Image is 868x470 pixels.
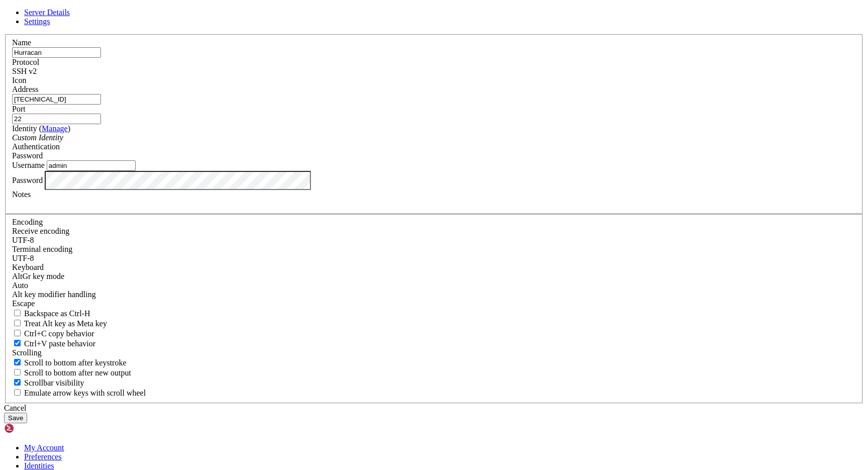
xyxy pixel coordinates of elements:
button: Save [4,413,27,423]
span: Backspace as Ctrl-H [24,309,90,318]
span: Ctrl+C copy behavior [24,329,94,338]
label: Authentication [12,142,60,151]
label: Encoding [12,218,43,226]
span: Emulate arrow keys with scroll wheel [24,389,146,397]
input: Server Name [12,47,101,58]
span: Ctrl+V paste behavior [24,339,95,348]
input: Treat Alt key as Meta key [14,320,21,326]
span: Scrollbar visibility [24,379,84,387]
input: Port Number [12,114,101,124]
input: Login Username [47,160,136,171]
span: SSH v2 [12,67,37,75]
label: If true, the backspace should send BS ('\x08', aka ^H). Otherwise the backspace key should send '... [12,309,90,318]
i: Custom Identity [12,133,63,142]
span: Auto [12,281,28,290]
x-row: Welcome to Ubuntu 24.04.3 LTS (GNU/Linux 6.8.0-71-generic x86_64) [4,4,736,11]
div: SSH v2 [12,67,856,76]
label: Password [12,175,43,184]
span: admin@hurracan [4,47,53,54]
label: The vertical scrollbar mode. [12,379,84,387]
div: (18, 6) [69,47,73,54]
label: Icon [12,76,26,84]
label: Scroll to bottom after new output. [12,368,131,377]
label: Identity [12,124,70,133]
label: Address [12,85,38,93]
span: Treat Alt key as Meta key [24,319,107,328]
label: Name [12,38,31,47]
label: The default terminal encoding. ISO-2022 enables character map translations (like graphics maps). ... [12,245,72,253]
div: Escape [12,299,856,308]
label: Keyboard [12,263,44,271]
span: Scroll to bottom after keystroke [24,358,127,367]
a: My Account [24,443,64,452]
span: UTF-8 [12,254,34,262]
div: Auto [12,281,856,290]
input: Ctrl+C copy behavior [14,330,21,336]
a: Settings [24,17,50,26]
input: Ctrl+V paste behavior [14,340,21,346]
a: Manage [42,124,68,133]
img: Shellngn [4,423,62,433]
label: Set the expected encoding for data received from the host. If the encodings do not match, visual ... [12,227,69,235]
div: Password [12,151,856,160]
input: Scroll to bottom after keystroke [14,359,21,365]
span: UTF-8 [12,236,34,244]
span: ( ) [39,124,70,133]
label: Scrolling [12,348,42,357]
a: Identities [24,461,54,470]
label: Port [12,105,26,113]
div: UTF-8 [12,236,856,245]
input: Scrollbar visibility [14,379,21,386]
span: Scroll to bottom after new output [24,368,131,377]
x-row: * Support: [URL][DOMAIN_NAME] [4,33,736,40]
x-row: * Documentation: [URL][DOMAIN_NAME] [4,19,736,26]
label: When using the alternative screen buffer, and DECCKM (Application Cursor Keys) is active, mouse w... [12,389,146,397]
label: Set the expected encoding for data received from the host. If the encodings do not match, visual ... [12,272,64,280]
input: Emulate arrow keys with scroll wheel [14,389,21,396]
x-row: * Management: [URL][DOMAIN_NAME] [4,26,736,33]
input: Backspace as Ctrl-H [14,310,21,316]
input: Scroll to bottom after new output [14,369,21,375]
span: ~ [57,47,60,54]
x-row: : $ [4,47,736,54]
label: Ctrl-C copies if true, send ^C to host if false. Ctrl-Shift-C sends ^C to host if true, copies if... [12,329,94,338]
input: Host Name or IP [12,94,101,105]
label: Ctrl+V pastes if true, sends ^V to host if false. Ctrl+Shift+V sends ^V to host if true, pastes i... [12,339,95,348]
x-row: Last login: [DATE] from [TECHNICAL_ID] [4,40,736,47]
span: Password [12,151,43,160]
a: Preferences [24,452,62,461]
span: Escape [12,299,35,308]
div: Cancel [4,404,864,413]
label: Username [12,161,45,169]
label: Whether to scroll to the bottom on any keystroke. [12,358,127,367]
a: Server Details [24,8,70,17]
label: Protocol [12,58,39,66]
label: Notes [12,190,31,199]
label: Whether the Alt key acts as a Meta key or as a distinct Alt key. [12,319,107,328]
label: Controls how the Alt key is handled. Escape: Send an ESC prefix. 8-Bit: Add 128 to the typed char... [12,290,96,299]
div: UTF-8 [12,254,856,263]
div: Custom Identity [12,133,856,142]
